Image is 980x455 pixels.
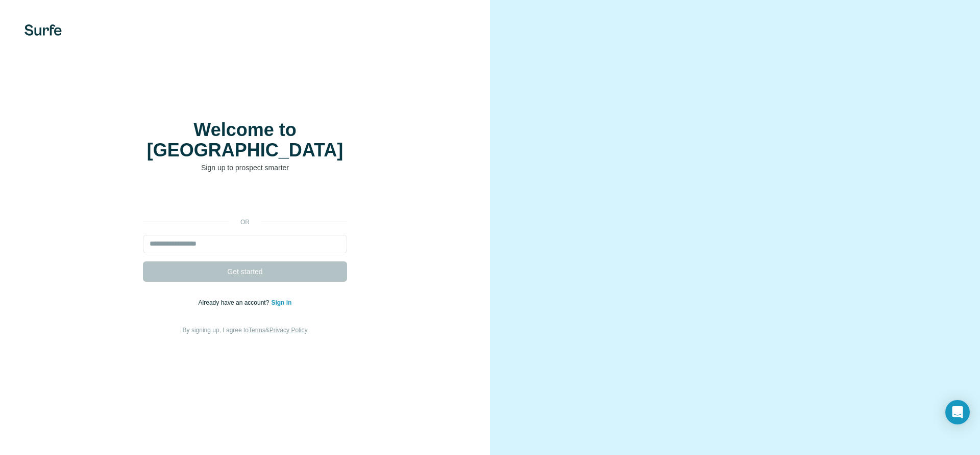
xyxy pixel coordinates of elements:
[143,163,347,173] p: Sign up to prospect smarter
[271,299,291,306] a: Sign in
[945,400,970,424] div: Open Intercom Messenger
[199,299,272,306] span: Already have an account?
[143,120,347,160] h1: Welcome to [GEOGRAPHIC_DATA]
[183,327,308,334] span: By signing up, I agree to &
[229,218,261,227] p: or
[138,188,352,210] iframe: Sign in with Google Button
[24,24,62,36] img: Surfe's logo
[249,327,265,334] a: Terms
[143,188,347,210] div: Sign in with Google. Opens in new tab
[770,10,970,104] iframe: Sign in with Google Dialog
[269,327,308,334] a: Privacy Policy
